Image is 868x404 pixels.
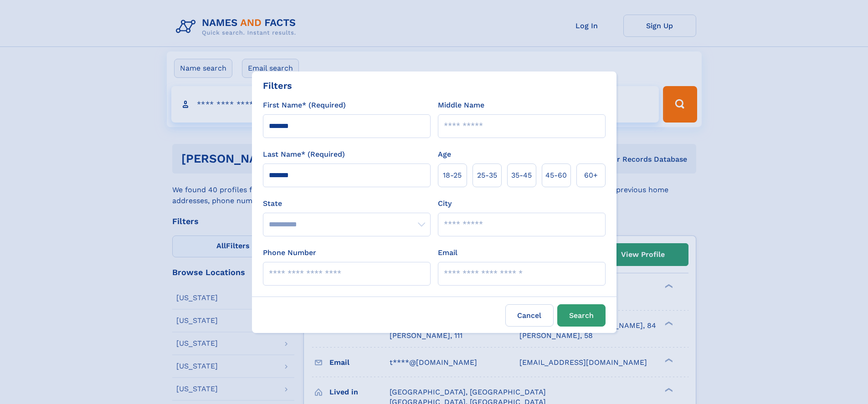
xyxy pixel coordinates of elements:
label: Age [438,149,451,160]
span: 25‑35 [477,170,497,181]
label: Last Name* (Required) [263,149,345,160]
span: 60+ [584,170,598,181]
span: 35‑45 [511,170,532,181]
label: Phone Number [263,247,316,258]
label: Middle Name [438,100,484,111]
label: Cancel [505,304,554,327]
label: State [263,198,431,209]
span: 45‑60 [545,170,567,181]
div: Filters [263,79,292,92]
label: City [438,198,452,209]
button: Search [557,304,606,327]
span: 18‑25 [443,170,462,181]
label: Email [438,247,457,258]
label: First Name* (Required) [263,100,346,111]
